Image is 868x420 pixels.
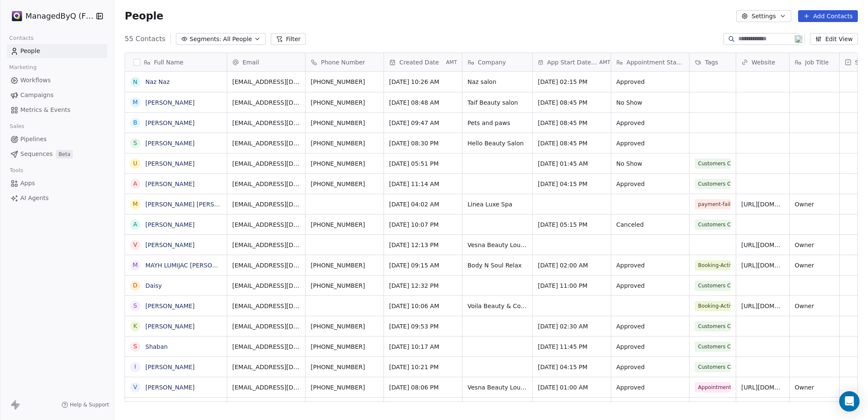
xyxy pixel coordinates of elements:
[538,98,606,107] span: [DATE] 08:45 PM
[7,44,107,58] a: People
[311,261,378,270] span: [PHONE_NUMBER]
[389,78,457,86] span: [DATE] 10:26 AM
[6,61,40,74] span: Marketing
[446,59,457,66] span: AMT
[389,159,457,168] span: [DATE] 05:51 PM
[538,322,606,331] span: [DATE] 02:30 AM
[133,179,137,188] div: A
[145,384,195,391] a: [PERSON_NAME]
[695,382,731,392] span: Appointment Rescheduled
[389,220,457,229] span: [DATE] 10:07 PM
[384,53,462,71] div: Created DateAMT
[145,120,195,126] a: [PERSON_NAME]
[611,53,689,71] div: Appointment Status
[7,191,107,205] a: AI Agents
[616,139,684,147] span: Approved
[389,180,457,188] span: [DATE] 11:14 AM
[538,383,606,392] span: [DATE] 01:00 AM
[232,200,300,209] span: [EMAIL_ADDRESS][DOMAIN_NAME]
[7,73,107,87] a: Workflows
[145,99,195,106] a: [PERSON_NAME]
[389,342,457,351] span: [DATE] 10:17 AM
[145,140,195,147] a: [PERSON_NAME]
[790,53,839,71] div: Job Title
[741,262,807,269] a: [URL][DOMAIN_NAME]
[321,58,365,67] span: Phone Number
[25,11,94,22] span: ManagedByQ (FZE)
[20,150,53,159] span: Sequences
[695,199,731,209] span: payment-failed ⚠️
[695,179,731,189] span: Customers Created
[741,242,807,248] a: [URL][DOMAIN_NAME]
[6,120,28,133] span: Sales
[389,383,457,392] span: [DATE] 08:06 PM
[389,98,457,107] span: [DATE] 08:48 AM
[232,119,300,127] span: [EMAIL_ADDRESS][DOMAIN_NAME]
[389,281,457,290] span: [DATE] 12:32 PM
[232,302,300,310] span: [EMAIL_ADDRESS][DOMAIN_NAME]
[467,261,527,270] span: Body N Soul Relax
[467,200,527,209] span: Linea Luxe Spa
[616,322,684,331] span: Approved
[7,103,107,117] a: Metrics & Events
[311,322,378,331] span: [PHONE_NUMBER]
[311,139,378,147] span: [PHONE_NUMBER]
[227,53,305,71] div: Email
[134,139,137,147] div: S
[125,72,227,402] div: grid
[798,10,858,22] button: Add Contacts
[232,281,300,290] span: [EMAIL_ADDRESS][DOMAIN_NAME]
[399,58,439,67] span: Created Date
[467,139,527,147] span: Hello Beauty Salon
[538,78,606,86] span: [DATE] 02:15 PM
[538,363,606,371] span: [DATE] 04:15 PM
[133,220,137,229] div: A
[741,384,807,391] a: [URL][DOMAIN_NAME]
[12,11,22,21] img: Stripe.png
[389,302,457,310] span: [DATE] 10:06 AM
[538,281,606,290] span: [DATE] 11:00 PM
[538,159,606,168] span: [DATE] 01:45 AM
[538,139,606,147] span: [DATE] 08:45 PM
[154,58,184,67] span: Full Name
[547,58,598,67] span: App Start Date Time
[839,391,860,412] div: Open Intercom Messenger
[616,220,684,229] span: Canceled
[736,53,789,71] div: Website
[795,261,834,270] span: Owner
[7,132,107,146] a: Pipelines
[134,301,137,310] div: S
[145,160,195,167] a: [PERSON_NAME]
[705,58,718,67] span: Tags
[599,59,610,66] span: AMT
[145,282,162,289] a: Daisy
[538,342,606,351] span: [DATE] 11:45 PM
[133,98,138,107] div: M
[795,35,802,43] img: 19.png
[616,159,684,168] span: No Show
[133,78,137,86] div: N
[311,78,378,86] span: [PHONE_NUMBER]
[6,164,27,177] span: Tools
[311,383,378,392] span: [PHONE_NUMBER]
[478,58,506,67] span: Company
[389,139,457,147] span: [DATE] 08:30 PM
[311,119,378,127] span: [PHONE_NUMBER]
[134,342,137,351] div: S
[389,363,457,371] span: [DATE] 10:21 PM
[311,220,378,229] span: [PHONE_NUMBER]
[133,261,138,270] div: M
[134,322,137,331] div: K
[311,342,378,351] span: [PHONE_NUMBER]
[467,98,527,107] span: Taif Beauty salon
[805,58,829,67] span: Job Title
[145,343,168,350] a: Shaban
[232,363,300,371] span: [EMAIL_ADDRESS][DOMAIN_NAME]
[616,281,684,290] span: Approved
[133,200,138,209] div: M
[538,261,606,270] span: [DATE] 02:00 AM
[467,302,527,310] span: Voila Beauty & Co. [GEOGRAPHIC_DATA]
[145,181,195,187] a: [PERSON_NAME]
[616,119,684,127] span: Approved
[125,34,165,44] span: 55 Contacts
